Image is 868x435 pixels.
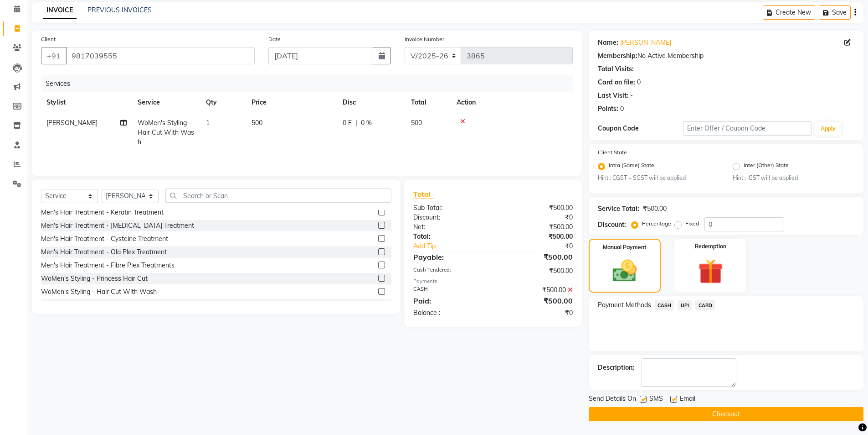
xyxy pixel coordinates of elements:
[66,47,255,64] input: Search by Name/Mobile/Email/Code
[678,300,692,310] span: UPI
[620,104,624,114] div: 0
[268,35,281,43] label: Date
[605,257,644,285] img: _cash.svg
[138,119,194,146] span: WoMen's Styling - Hair Cut With Wash
[493,203,580,213] div: ₹500.00
[406,266,493,276] div: Cash Tendered:
[493,252,580,262] div: ₹500.00
[630,91,633,100] div: -
[598,148,627,157] label: Client State
[589,394,636,405] span: Send Details On
[643,204,667,214] div: ₹500.00
[744,161,789,172] label: Inter (Other) State
[815,122,841,136] button: Apply
[165,189,391,203] input: Search or Scan
[406,232,493,241] div: Total:
[609,161,654,172] label: Intra (Same) State
[132,92,200,113] th: Service
[598,174,719,182] small: Hint : CGST + SGST will be applied
[493,213,580,222] div: ₹0
[493,295,580,306] div: ₹500.00
[685,220,699,228] label: Fixed
[451,92,573,113] th: Action
[649,394,663,405] span: SMS
[598,78,635,87] div: Card on file:
[406,213,493,222] div: Discount:
[406,92,451,113] th: Total
[598,91,628,100] div: Last Visit:
[46,119,98,127] span: [PERSON_NAME]
[493,308,580,318] div: ₹0
[598,204,639,214] div: Service Total:
[406,285,493,295] div: CASH
[41,300,149,310] div: WoMen's Styling - Advance Hair Cut
[683,121,812,136] input: Enter Offer / Coupon Code
[406,308,493,318] div: Balance :
[695,300,715,310] span: CARD
[589,407,863,421] button: Checkout
[200,92,246,113] th: Qty
[413,278,572,285] div: Payments
[598,104,618,114] div: Points:
[493,232,580,241] div: ₹500.00
[252,119,262,127] span: 500
[41,247,167,257] div: Men's Hair Treatment - Ola Plex Treatment
[41,287,157,297] div: WoMen's Styling - Hair Cut With Wash
[406,203,493,213] div: Sub Total:
[493,266,580,276] div: ₹500.00
[598,363,634,372] div: Description:
[41,221,194,231] div: Men's Hair Treatment - [MEDICAL_DATA] Treatment
[637,78,641,87] div: 0
[620,38,671,47] a: [PERSON_NAME]
[598,220,626,230] div: Discount:
[406,252,493,262] div: Payable:
[493,285,580,295] div: ₹500.00
[598,51,854,61] div: No Active Membership
[655,300,674,310] span: CASH
[508,241,580,251] div: ₹0
[695,242,726,251] label: Redemption
[763,5,815,20] button: Create New
[406,295,493,306] div: Paid:
[41,261,175,270] div: Men's Hair Treatment - Fibre Plex Treatments
[355,118,357,128] span: |
[41,92,132,113] th: Stylist
[598,300,651,310] span: Payment Methods
[411,119,422,127] span: 500
[598,38,618,47] div: Name:
[41,208,164,217] div: Men's Hair Treatment - Keratin Treatment
[493,222,580,232] div: ₹500.00
[598,124,683,133] div: Coupon Code
[406,222,493,232] div: Net:
[680,394,695,405] span: Email
[41,35,56,43] label: Client
[642,220,671,228] label: Percentage
[406,241,507,251] a: Add Tip
[42,75,580,92] div: Services
[206,119,210,127] span: 1
[598,64,634,74] div: Total Visits:
[405,35,444,43] label: Invoice Number
[603,243,647,252] label: Manual Payment
[413,189,434,199] span: Total
[43,2,77,19] a: INVOICE
[690,256,731,287] img: _gift.svg
[361,118,372,128] span: 0 %
[337,92,406,113] th: Disc
[41,234,168,244] div: Men's Hair Treatment - Cysteine Treatment
[733,174,854,182] small: Hint : IGST will be applied
[41,274,148,283] div: WoMen's Styling - Princess Hair Cut
[343,118,352,128] span: 0 F
[41,47,67,64] button: +91
[246,92,337,113] th: Price
[87,6,152,14] a: PREVIOUS INVOICES
[598,51,637,61] div: Membership:
[819,5,851,20] button: Save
